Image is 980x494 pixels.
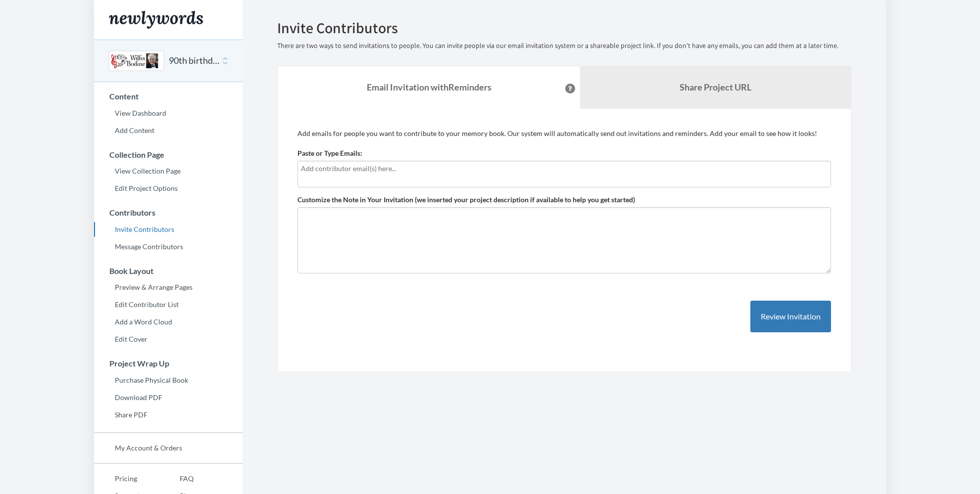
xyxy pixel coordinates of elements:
[95,208,243,217] h3: Contributors
[94,314,243,329] a: Add a Word Cloud
[95,359,243,368] h3: Project Wrap Up
[94,280,243,295] a: Preview & Arrange Pages
[367,82,491,92] strong: Email Invitation with Reminders
[277,20,851,36] h2: Invite Contributors
[94,390,243,405] a: Download PDF
[95,267,243,275] h3: Book Layout
[297,195,635,205] label: Customize the Note in Your Invitation (we inserted your project description if available to help ...
[109,11,203,29] img: Newlywords logo
[94,332,243,347] a: Edit Cover
[159,471,194,486] a: FAQ
[680,82,751,92] b: Share Project URL
[94,407,243,422] a: Share PDF
[94,471,159,486] a: Pricing
[750,301,831,333] button: Review Invitation
[94,106,243,121] a: View Dashboard
[301,163,828,174] input: Add contributor email(s) here...
[95,92,243,101] h3: Content
[94,441,243,455] a: My Account & Orders
[95,150,243,159] h3: Collection Page
[169,54,220,67] button: 90th birthday
[297,148,362,158] label: Paste or Type Emails:
[94,164,243,179] a: View Collection Page
[94,297,243,312] a: Edit Contributor List
[277,41,851,51] p: There are two ways to send invitations to people. You can invite people via our email invitation ...
[94,123,243,138] a: Add Content
[94,239,243,254] a: Message Contributors
[297,129,831,138] p: Add emails for people you want to contribute to your memory book. Our system will automatically s...
[94,222,243,237] a: Invite Contributors
[94,373,243,388] a: Purchase Physical Book
[94,181,243,196] a: Edit Project Options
